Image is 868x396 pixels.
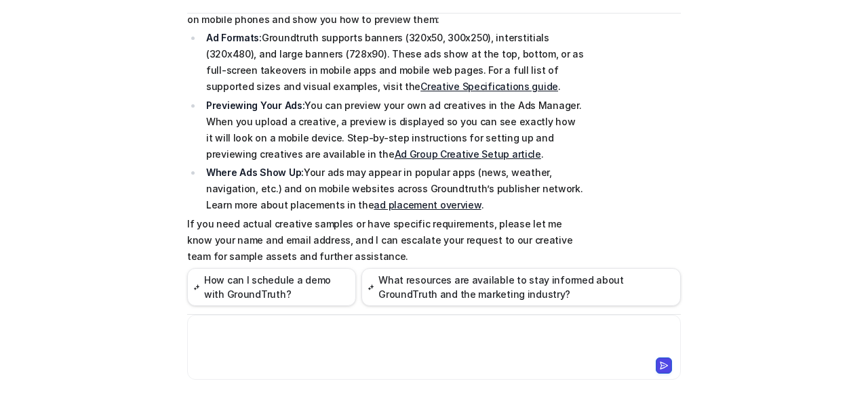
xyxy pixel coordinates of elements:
[374,199,481,211] a: ad placement overview
[206,100,304,111] strong: Previewing Your Ads:
[361,268,681,306] button: What resources are available to stay informed about GroundTruth and the marketing industry?
[395,148,541,160] a: Ad Group Creative Setup article
[187,268,356,306] button: How can I schedule a demo with GroundTruth?
[206,97,584,162] p: You can preview your own ad creatives in the Ads Manager. When you upload a creative, a preview i...
[187,216,584,265] p: If you need actual creative samples or have specific requirements, please let me know your name a...
[206,32,262,43] strong: Ad Formats:
[206,30,584,95] p: Groundtruth supports banners (320x50, 300x250), interstitials (320x480), and large banners (728x9...
[206,164,584,213] p: Your ads may appear in popular apps (news, weather, navigation, etc.) and on mobile websites acro...
[206,167,304,178] strong: Where Ads Show Up:
[420,81,558,92] a: Creative Specifications guide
